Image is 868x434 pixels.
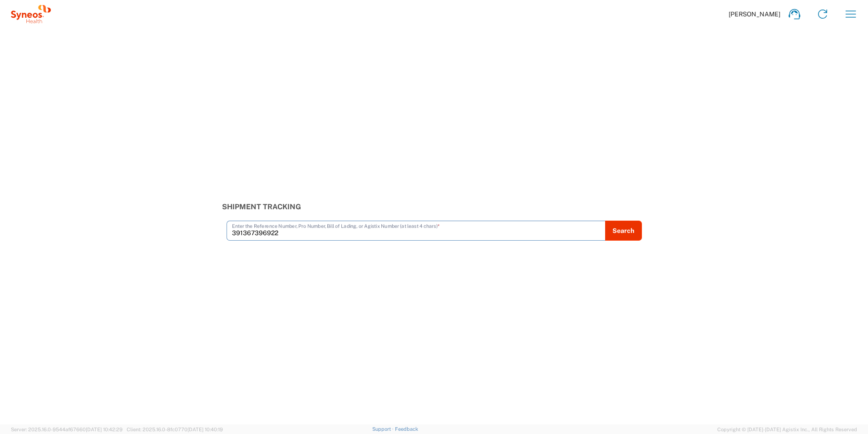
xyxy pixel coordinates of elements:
[86,427,123,432] span: [DATE] 10:42:29
[717,425,857,434] span: Copyright © [DATE]-[DATE] Agistix Inc., All Rights Reserved
[11,427,123,432] span: Server: 2025.16.0-9544af67660
[605,221,642,241] button: Search
[127,427,223,432] span: Client: 2025.16.0-8fc0770
[729,10,780,18] span: [PERSON_NAME]
[395,426,418,432] a: Feedback
[372,426,395,432] a: Support
[187,427,223,432] span: [DATE] 10:40:19
[222,202,646,211] h3: Shipment Tracking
